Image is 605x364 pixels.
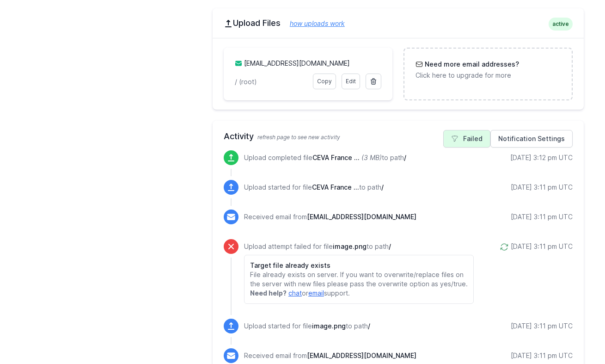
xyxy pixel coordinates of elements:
p: / (root) [235,77,307,86]
a: how uploads work [281,19,345,27]
a: Failed [443,130,490,148]
span: / [404,154,406,161]
strong: Need help? [250,289,287,297]
p: Received email from [244,351,416,360]
span: / [389,242,391,250]
span: image.png [312,322,346,330]
a: Copy [313,74,336,89]
span: active [549,18,573,31]
span: CEVA France Inventory Report Template 1.9 05 Sept 25.xlsm [312,183,359,191]
div: [DATE] 3:11 pm UTC [511,212,573,222]
a: email [308,289,324,297]
a: Notification Settings [490,130,573,148]
h2: Upload Files [224,18,573,29]
span: [EMAIL_ADDRESS][DOMAIN_NAME] [307,213,416,221]
div: [DATE] 3:12 pm UTC [510,153,573,162]
a: Edit [342,74,360,89]
a: [EMAIL_ADDRESS][DOMAIN_NAME] [244,59,350,67]
span: [EMAIL_ADDRESS][DOMAIN_NAME] [307,352,416,359]
div: [DATE] 3:11 pm UTC [511,321,573,331]
div: [DATE] 3:11 pm UTC [511,351,573,360]
span: / [381,183,384,191]
span: CEVA France Inventory Report Template 1.9 05 Sept 25.xlsm [312,154,360,161]
p: Upload completed file to path [244,153,406,162]
span: refresh page to see new activity [257,134,340,141]
p: Received email from [244,212,416,222]
p: or support. [250,289,468,298]
h3: Need more email addresses? [423,60,519,69]
p: Upload attempt failed for file to path [244,242,474,251]
h2: Activity [224,130,573,143]
a: Need more email addresses? Click here to upgrade for more [404,49,571,91]
a: chat [288,289,302,297]
p: Upload started for file to path [244,321,370,331]
p: Upload started for file to path [244,183,384,192]
p: File already exists on server. If you want to overwrite/replace files on the server with new file... [250,270,468,289]
span: image.png [333,242,367,250]
div: [DATE] 3:11 pm UTC [511,183,573,192]
p: Click here to upgrade for more [416,71,560,80]
div: [DATE] 3:11 pm UTC [511,242,573,251]
h6: Target file already exists [250,261,468,270]
i: (3 MB) [361,154,382,161]
span: / [368,322,370,330]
